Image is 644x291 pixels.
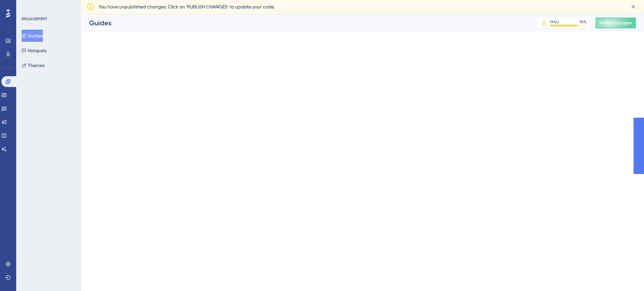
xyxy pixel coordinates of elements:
[579,19,587,25] div: 76 %
[550,19,559,25] div: MAU
[89,18,519,28] div: Guides
[595,18,636,28] button: Publish Changes
[99,3,275,11] span: You have unpublished changes. Click on ‘PUBLISH CHANGES’ to update your code.
[599,20,632,26] span: Publish Changes
[22,59,45,71] button: Themes
[22,45,47,57] button: Hotspots
[22,16,47,22] div: ENGAGEMENT
[22,30,43,42] button: Guides
[616,264,636,285] iframe: UserGuiding AI Assistant Launcher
